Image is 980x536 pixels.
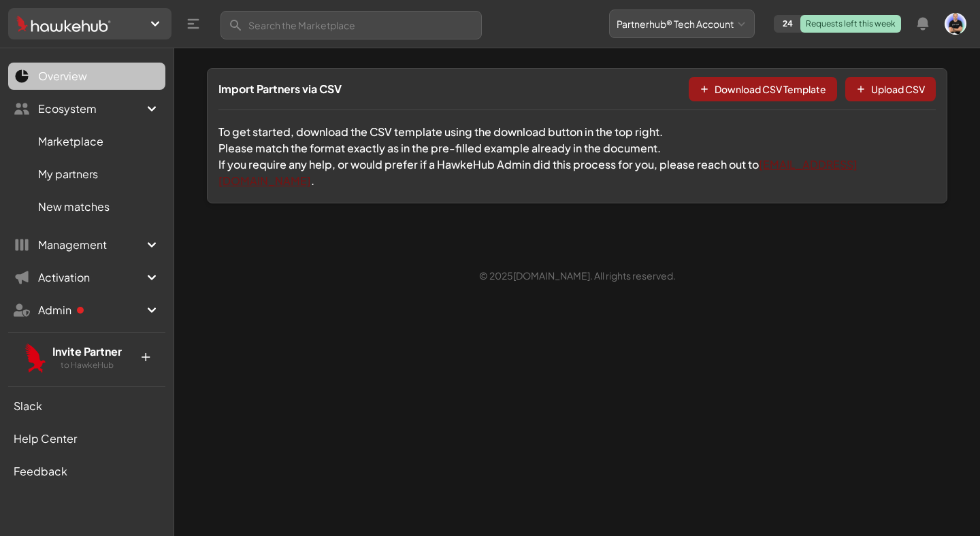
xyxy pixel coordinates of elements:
[14,431,77,447] span: Help Center
[38,302,144,318] span: Admin
[43,344,131,360] h4: Invite Partner
[8,95,165,122] button: Ecosystem
[38,133,103,150] span: Marketplace
[774,15,901,33] a: 24Requests left this week
[38,199,110,215] span: New matches
[8,425,165,452] a: Help Center
[8,297,165,324] button: Admin
[38,68,87,84] span: Overview
[220,11,482,39] input: Search the Marketplace
[38,166,98,182] span: My partners
[8,458,165,485] a: Feedback
[8,63,165,90] a: Overview
[14,398,42,414] span: Slack
[513,269,590,282] a: [DOMAIN_NAME]
[218,81,342,97] h5: Import Partners via CSV
[8,193,165,220] a: New matches
[174,269,980,282] p: © 2025 . All rights reserved.
[8,128,165,155] a: Marketplace
[38,237,144,253] span: Management
[8,332,165,384] button: Invite Partner to HawkeHub +
[774,16,801,32] span: 24
[800,15,901,33] p: Requests left this week
[689,77,837,101] a: Download CSV Template
[208,110,904,203] p: To get started, download the CSV template using the download button in the top right. Please matc...
[38,101,144,117] span: Ecosystem
[131,344,160,365] p: +
[945,13,966,35] img: user photo
[8,231,165,258] button: Management
[43,360,131,371] h5: to HawkeHub
[8,264,165,291] button: Activation
[38,269,144,286] span: Activation
[8,392,165,420] a: Slack
[16,16,111,32] img: HawkeHub Logo
[14,463,67,480] span: Feedback
[845,77,936,101] label: Upload CSV
[8,161,165,188] a: My partners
